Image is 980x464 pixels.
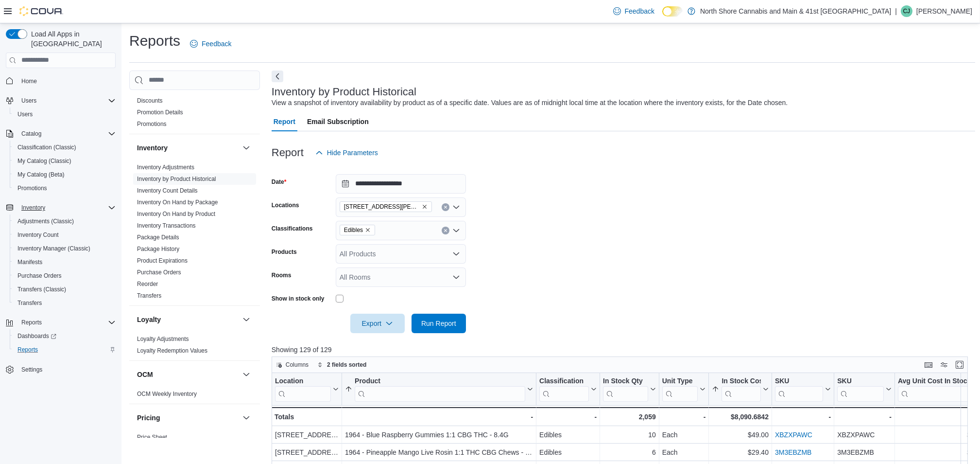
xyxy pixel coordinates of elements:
a: Adjustments (Classic) [14,215,78,227]
a: Settings [17,364,46,375]
div: $8,090.6842 [712,411,768,423]
button: Open list of options [452,250,460,258]
span: Report [274,112,295,131]
div: 1964 - Blue Raspberry Gummies 1:1 CBG THC - 8.4G [345,429,533,441]
a: Inventory Transactions [137,222,196,229]
label: Products [272,248,297,256]
button: 2 fields sorted [313,359,370,371]
span: Feedback [625,6,654,16]
div: Unit Type [662,376,698,401]
div: Unit Type [662,376,698,386]
button: Open list of options [452,227,460,234]
a: Purchase Orders [137,269,181,276]
button: SKU [775,376,831,401]
button: Inventory [241,142,252,154]
span: Export [356,314,399,333]
button: My Catalog (Beta) [10,168,120,181]
span: Loyalty Adjustments [137,335,189,343]
span: Inventory [21,204,45,212]
a: My Catalog (Beta) [14,169,69,180]
h3: Inventory [137,143,168,153]
a: Inventory On Hand by Product [137,211,215,217]
label: Locations [272,201,299,209]
button: Classification [539,376,597,401]
a: Purchase Orders [14,270,66,282]
span: [STREET_ADDRESS][PERSON_NAME] [344,202,420,212]
div: Classification [539,376,589,386]
span: Transfers (Classic) [14,284,116,295]
button: Reports [10,343,120,357]
div: OCM [129,388,260,404]
span: Reorder [137,280,158,288]
h3: Report [272,147,304,159]
span: Promotions [137,120,167,128]
div: Product [355,376,525,386]
span: Inventory [17,202,116,214]
span: Catalog [21,130,41,138]
button: Pricing [137,413,239,423]
span: Adjustments (Classic) [17,217,74,225]
button: Classification (Classic) [10,141,120,154]
span: Manifests [17,258,42,266]
span: Settings [21,366,42,374]
div: - [775,411,831,423]
button: Inventory [137,143,239,153]
span: Users [21,97,36,105]
button: Purchase Orders [10,269,120,283]
span: Discounts [137,97,163,105]
button: Hide Parameters [311,143,382,162]
button: Export [350,314,405,333]
span: Purchase Orders [137,268,181,276]
button: Inventory Count [10,228,120,242]
div: Inventory [129,161,260,305]
span: Inventory Manager (Classic) [17,245,90,252]
div: Chris Jang [901,5,912,17]
span: Inventory Count [17,231,59,239]
a: Inventory Count Details [137,187,198,194]
button: Open list of options [452,203,460,211]
div: - [539,411,597,423]
h1: Reports [129,31,180,51]
span: Package Details [137,233,179,241]
div: View a snapshot of inventory availability by product as of a specific date. Values are as of midn... [272,98,788,108]
div: $49.00 [712,429,768,441]
span: Package History [137,245,179,253]
span: Inventory Count [14,229,116,241]
span: Manifests [14,256,116,268]
div: 2,059 [603,411,656,423]
label: Classifications [272,225,313,232]
a: Promotions [14,182,51,194]
a: Transfers [137,292,161,299]
a: Feedback [609,1,658,21]
a: Home [17,75,41,87]
button: OCM [241,369,252,380]
button: Remove Edibles from selection in this group [365,227,371,233]
span: Edibles [340,225,375,235]
span: Inventory Manager (Classic) [14,243,116,254]
a: Classification (Classic) [14,142,80,153]
button: Promotions [10,181,120,195]
span: Home [21,77,37,85]
span: Reports [21,319,42,326]
div: Discounts & Promotions [129,95,260,134]
button: Catalog [17,128,45,140]
button: Remove 1520 Barrow St. from selection in this group [422,204,428,210]
div: 3M3EBZMB [837,446,892,458]
input: Press the down key to open a popover containing a calendar. [336,174,466,194]
a: Promotion Details [137,109,183,116]
button: Clear input [442,227,449,234]
a: Inventory Count [14,229,63,241]
button: Users [10,107,120,121]
div: Classification [539,376,589,401]
span: Transfers [17,299,42,307]
div: Each [662,429,706,441]
button: Manifests [10,255,120,269]
div: In Stock Qty [603,376,648,401]
div: Edibles [539,429,597,441]
span: Columns [286,361,309,369]
button: Transfers [10,296,120,310]
h3: Inventory by Product Historical [272,86,416,98]
span: My Catalog (Beta) [14,169,116,180]
a: Price Sheet [137,434,167,441]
